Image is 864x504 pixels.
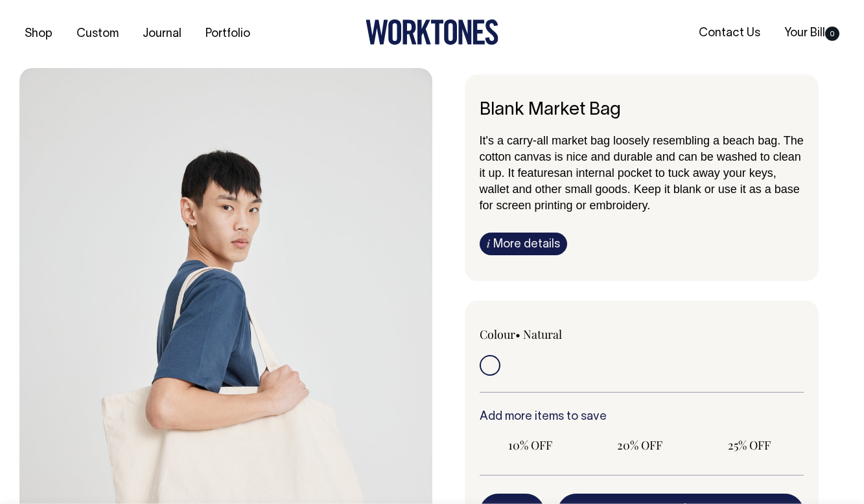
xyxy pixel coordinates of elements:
a: Custom [71,23,124,45]
span: t features [511,166,560,179]
span: an internal pocket to tuck away your keys, wallet and other small goods. Keep it blank or use it ... [480,166,800,212]
a: Contact Us [694,23,765,44]
span: i [487,236,490,250]
input: 25% OFF [698,433,800,457]
span: It's a carry-all market bag loosely resembling a beach bag. The cotton canvas is nice and durable... [480,134,804,179]
a: Journal [137,23,187,45]
span: 25% OFF [705,437,793,453]
span: 20% OFF [595,437,684,453]
span: 10% OFF [486,437,575,453]
h6: Add more items to save [480,411,804,424]
a: Your Bill0 [779,23,845,44]
input: 20% OFF [589,433,690,457]
a: iMore details [480,233,567,255]
label: Natural [523,326,562,342]
a: Portfolio [200,23,255,45]
span: 0 [825,27,839,41]
h6: Blank Market Bag [480,100,804,120]
span: • [515,326,520,342]
div: Colour [480,326,609,342]
a: Shop [19,23,58,45]
input: 10% OFF [480,433,581,457]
